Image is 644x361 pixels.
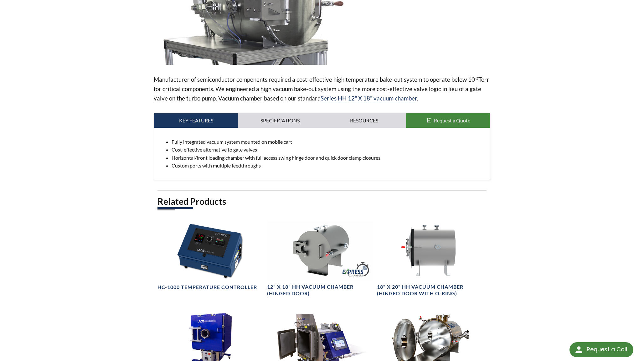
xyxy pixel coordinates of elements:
img: round button [574,345,584,355]
sup: -5 [475,76,478,81]
h4: HC-1000 Temperature Controller [157,284,257,291]
li: Horizontal/front loading chamber with full access swing hinge door and quick door clamp closures [172,154,485,162]
h4: 12" X 18" HH Vacuum Chamber (Hinged Door) [267,284,373,297]
li: Fully integrated vacuum system mounted on mobile cart [172,138,485,146]
span: Request a Quote [434,117,470,123]
a: Resources [322,113,406,128]
li: Cost-effective alternative to gate valves [172,146,485,154]
div: Request a Call [569,342,633,357]
a: LVC1218-3312-HH Express Chamber, side view12" X 18" HH Vacuum Chamber (Hinged Door) [267,221,373,297]
a: Specifications [238,113,322,128]
p: Manufacturer of semiconductor components required a cost-effective high temperature bake-out syst... [154,75,490,103]
a: Series HH 12" X 18" vacuum chamber [321,95,417,102]
button: Request a Quote [406,113,490,128]
a: Key Features [154,113,238,128]
h4: 18" X 20" HH Vacuum Chamber (Hinged Door with O-ring) [377,284,483,297]
a: HC-1000, right side angled viewHC-1000 Temperature Controller [157,221,263,291]
li: Custom ports with multiple feedthroughs [172,162,485,170]
div: Request a Call [587,342,627,357]
a: LVC1820-3322-HH Horizontal Vacuum Chamber, side view18" X 20" HH Vacuum Chamber (Hinged Door with... [377,221,483,297]
h2: Related Products [157,196,486,207]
